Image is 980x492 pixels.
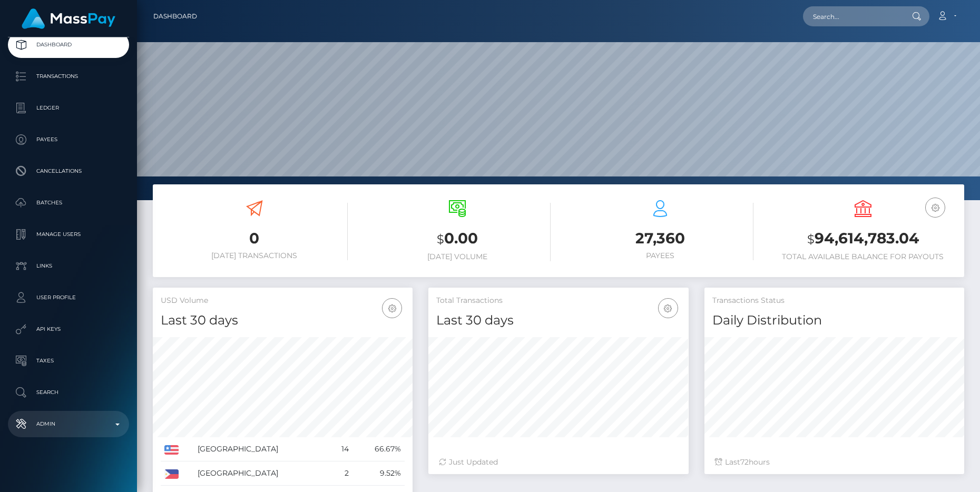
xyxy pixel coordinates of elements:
p: User Profile [12,290,125,306]
img: MassPay Logo [22,8,115,29]
a: Dashboard [8,32,129,58]
img: PH.png [164,469,179,479]
p: Transactions [12,68,125,84]
h6: [DATE] Transactions [161,251,348,260]
a: Transactions [8,63,129,90]
a: Search [8,379,129,406]
h3: 27,360 [566,228,753,249]
p: Manage Users [12,227,125,242]
p: Cancellations [12,163,125,179]
a: Taxes [8,348,129,374]
h3: 0 [161,228,348,249]
h3: 94,614,783.04 [769,228,956,250]
div: Last hours [715,457,954,468]
h4: Daily Distribution [712,311,956,330]
p: Search [12,385,125,400]
a: API Keys [8,316,129,342]
a: Ledger [8,95,129,121]
a: Links [8,253,129,279]
p: API Keys [12,321,125,337]
p: Admin [12,416,125,432]
h4: Last 30 days [436,311,680,330]
p: Links [12,258,125,274]
h5: USD Volume [161,296,405,306]
td: 9.52% [352,461,405,486]
small: $ [807,232,815,247]
p: Ledger [12,100,125,116]
h4: Last 30 days [161,311,405,330]
td: 2 [330,461,352,486]
h6: Payees [566,251,753,260]
td: [GEOGRAPHIC_DATA] [194,461,330,486]
h5: Transactions Status [712,296,956,306]
p: Batches [12,195,125,211]
a: Dashboard [153,5,197,27]
td: [GEOGRAPHIC_DATA] [194,437,330,461]
a: Manage Users [8,221,129,248]
h3: 0.00 [364,228,551,250]
small: $ [437,232,444,247]
td: 66.67% [352,437,405,461]
h5: Total Transactions [436,296,680,306]
div: Just Updated [439,457,678,468]
a: Payees [8,126,129,153]
a: Admin [8,411,129,437]
input: Search... [803,6,902,26]
td: 14 [330,437,352,461]
img: US.png [164,445,179,455]
p: Dashboard [12,37,125,53]
p: Payees [12,132,125,147]
h6: [DATE] Volume [364,252,551,261]
a: Cancellations [8,158,129,184]
span: 72 [740,457,749,467]
a: User Profile [8,284,129,311]
a: Batches [8,190,129,216]
p: Taxes [12,353,125,369]
h6: Total Available Balance for Payouts [769,252,956,261]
